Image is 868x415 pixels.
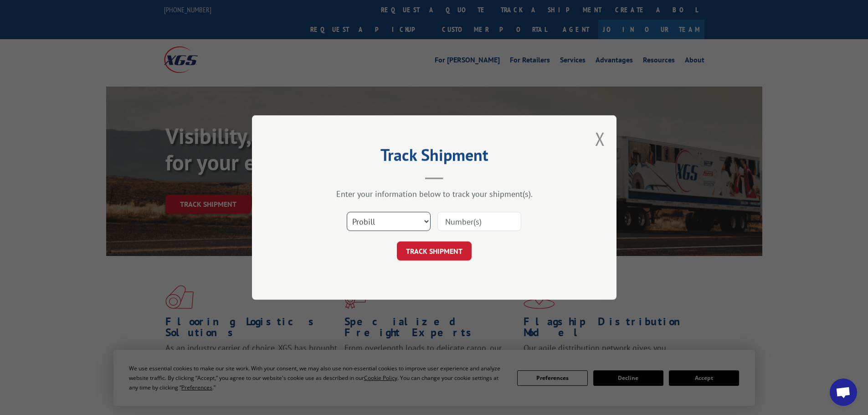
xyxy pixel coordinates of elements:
[437,212,521,231] input: Number(s)
[397,241,472,261] button: TRACK SHIPMENT
[595,127,605,151] button: Close modal
[298,189,571,199] div: Enter your information below to track your shipment(s).
[830,379,857,406] div: Open chat
[298,149,571,166] h2: Track Shipment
